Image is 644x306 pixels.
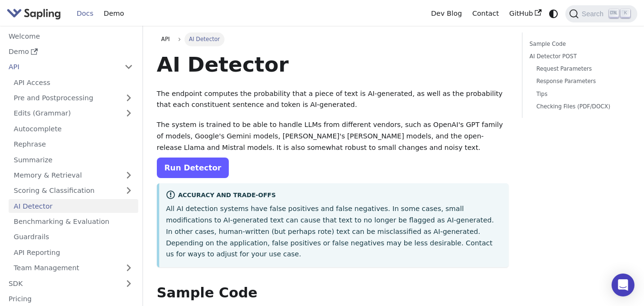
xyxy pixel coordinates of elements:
a: GitHub [504,6,546,21]
p: The endpoint computes the probability that a piece of text is AI-generated, as well as the probab... [157,88,509,111]
a: Welcome [3,29,138,43]
a: Summarize [9,153,138,167]
a: API Reporting [9,245,138,259]
a: Memory & Retrieval [9,169,138,182]
button: Switch between dark and light mode (currently system mode) [547,7,561,21]
a: Rephrase [9,137,138,151]
span: Search [579,10,609,18]
a: Contact [467,6,504,21]
a: Edits (Grammar) [9,106,138,120]
a: AI Detector POST [530,52,627,61]
a: Team Management [9,261,138,275]
a: Checking Files (PDF/DOCX) [536,102,624,111]
kbd: K [621,9,630,18]
a: API [157,32,174,46]
a: AI Detector [9,199,138,213]
a: Sample Code [530,40,627,49]
a: Demo [99,6,129,21]
a: Pre and Postprocessing [9,91,138,105]
img: Sapling.ai [7,7,61,21]
span: API [161,36,170,42]
a: Tips [536,90,624,99]
div: Accuracy and Trade-offs [166,190,501,201]
a: API [3,60,119,74]
button: Collapse sidebar category 'API' [119,60,138,74]
a: Pricing [3,292,138,306]
div: Open Intercom Messenger [612,274,634,296]
p: The system is trained to be able to handle LLMs from different vendors, such as OpenAI's GPT fami... [157,119,509,153]
a: Sapling.ai [7,7,64,21]
a: Docs [72,6,99,21]
a: Guardrails [9,230,138,244]
p: All AI detection systems have false positives and false negatives. In some cases, small modificat... [166,203,501,260]
nav: Breadcrumbs [157,32,509,46]
button: Expand sidebar category 'SDK' [119,276,138,290]
a: Demo [3,45,138,59]
a: Run Detector [157,158,229,178]
button: Search (Ctrl+K) [565,5,637,22]
span: AI Detector [184,32,225,46]
a: API Access [9,75,138,89]
h1: AI Detector [157,52,509,77]
a: Dev Blog [426,6,467,21]
a: Benchmarking & Evaluation [9,215,138,229]
a: SDK [3,276,119,290]
a: Autocomplete [9,122,138,136]
a: Response Parameters [536,77,624,86]
a: Request Parameters [536,64,624,74]
h2: Sample Code [157,285,509,302]
a: Scoring & Classification [9,184,138,198]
